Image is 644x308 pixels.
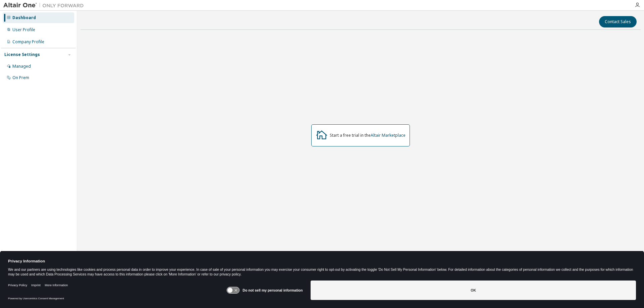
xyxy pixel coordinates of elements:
div: Start a free trial in the [330,133,406,138]
img: Altair One [3,2,87,9]
a: Altair Marketplace [371,132,406,138]
div: Dashboard [12,15,36,20]
div: Managed [12,64,31,69]
div: User Profile [12,27,35,33]
div: On Prem [12,75,29,80]
div: Company Profile [12,39,44,45]
div: License Settings [4,52,40,57]
button: Contact Sales [599,16,637,27]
